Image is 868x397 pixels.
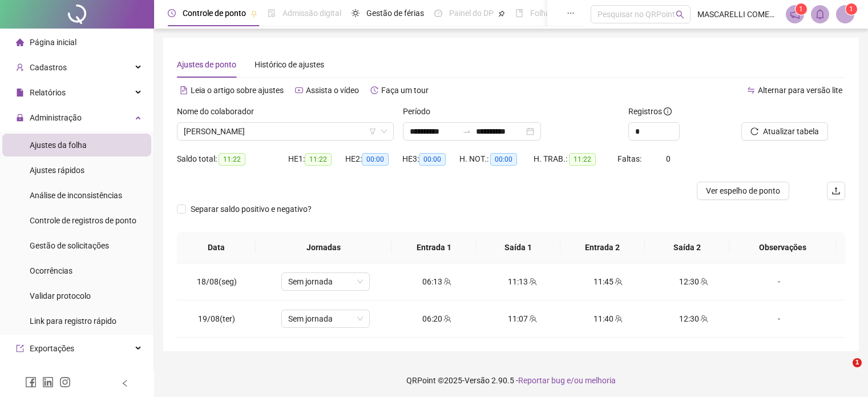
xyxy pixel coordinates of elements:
[831,186,841,195] span: upload
[391,232,476,263] th: Entrada 1
[530,9,603,18] span: Folha de pagamento
[288,273,363,290] span: Sem jornada
[442,278,451,286] span: team
[402,153,459,166] div: HE 3:
[575,312,642,325] div: 11:40
[419,153,446,166] span: 00:00
[660,312,728,325] div: 12:30
[30,344,74,353] span: Exportações
[219,153,245,166] span: 11:22
[745,275,813,288] div: -
[697,182,789,200] button: Ver espelho de ponto
[268,9,276,17] span: file-done
[449,9,494,18] span: Painel do DP
[666,154,671,163] span: 0
[434,9,442,17] span: dashboard
[30,369,72,378] span: Integrações
[381,86,429,95] span: Faça um tour
[849,5,853,13] span: 1
[345,153,402,166] div: HE 2:
[613,278,623,286] span: team
[16,89,24,97] span: file
[846,3,857,15] sup: Atualize o seu contato no menu Meus Dados
[177,105,261,118] label: Nome do colaborador
[366,9,424,18] span: Gestão de férias
[30,63,67,72] span: Cadastros
[853,358,862,367] span: 1
[183,9,246,18] span: Controle de ponto
[490,153,517,166] span: 00:00
[462,127,471,136] span: to
[790,9,800,19] span: notification
[16,38,24,46] span: home
[515,9,523,17] span: book
[442,315,451,323] span: team
[706,185,780,197] span: Ver espelho de ponto
[697,8,779,21] span: MASCARELLI COMERCIO DE COUROS
[575,275,642,288] div: 11:45
[370,86,378,94] span: history
[763,125,819,138] span: Atualizar tabela
[534,153,617,166] div: H. TRAB.:
[660,275,728,288] div: 12:30
[613,315,623,323] span: team
[184,123,387,140] span: VITOR HUGO AZEVEDO
[676,10,684,19] span: search
[569,153,596,166] span: 11:22
[617,154,643,163] span: Faltas:
[295,86,303,94] span: youtube
[362,153,389,166] span: 00:00
[305,153,332,166] span: 11:22
[741,122,828,141] button: Atualizar tabela
[745,312,813,325] div: -
[306,86,359,95] span: Assista o vídeo
[369,128,376,135] span: filter
[498,10,505,17] span: pushpin
[699,278,708,286] span: team
[462,127,471,136] span: swap-right
[738,241,827,254] span: Observações
[403,312,471,325] div: 06:20
[168,9,176,17] span: clock-circle
[381,128,387,135] span: down
[256,232,391,263] th: Jornadas
[489,275,556,288] div: 11:13
[30,166,84,175] span: Ajustes rápidos
[180,86,188,94] span: file-text
[30,88,66,97] span: Relatórios
[815,9,825,19] span: bell
[59,376,71,388] span: instagram
[177,60,236,69] span: Ajustes de ponto
[796,3,807,15] sup: 1
[459,153,534,166] div: H. NOT.:
[628,105,672,118] span: Registros
[528,278,537,286] span: team
[16,344,24,352] span: export
[747,86,755,94] span: swap
[758,86,842,95] span: Alternar para versão lite
[664,107,672,115] span: info-circle
[30,191,122,200] span: Análise de inconsistências
[403,275,471,288] div: 06:13
[198,314,235,323] span: 19/08(ter)
[352,9,360,17] span: sun
[197,277,237,286] span: 18/08(seg)
[191,86,284,95] span: Leia o artigo sobre ajustes
[177,153,288,166] div: Saldo total:
[799,5,803,13] span: 1
[255,60,324,69] span: Histórico de ajustes
[699,315,708,323] span: team
[30,266,72,275] span: Ocorrências
[528,315,537,323] span: team
[489,312,556,325] div: 11:07
[177,232,256,263] th: Data
[121,379,129,387] span: left
[560,232,645,263] th: Entrada 2
[30,241,109,250] span: Gestão de solicitações
[251,10,257,17] span: pushpin
[16,63,24,71] span: user-add
[518,376,616,385] span: Reportar bug e/ou melhoria
[30,38,76,47] span: Página inicial
[30,216,136,225] span: Controle de registros de ponto
[30,113,82,122] span: Administração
